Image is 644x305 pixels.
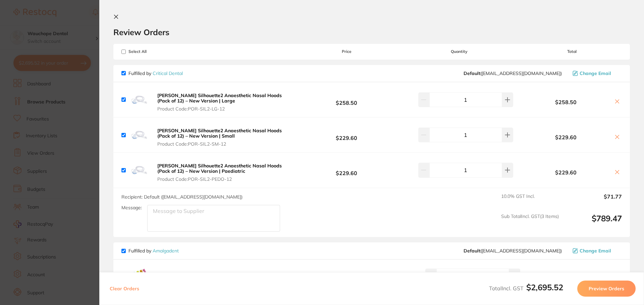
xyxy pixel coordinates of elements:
span: Change Email [580,71,611,76]
span: Product Code: POR-SIL2-PEDO-12 [157,176,294,182]
span: info@amalgadent.com.au [464,248,562,253]
button: Change Email [571,248,622,254]
button: [PERSON_NAME] Silhouette2 Anaesthetic Nasal Hoods (Pack of 12) – New Version | Paediatric Product... [155,163,297,182]
img: emY4Y3dudQ [128,89,150,110]
img: Zm5paXJyaw [128,265,150,287]
a: Amalgadent [153,248,179,254]
b: $258.50 [297,93,396,106]
b: Default [464,70,480,76]
b: $113.64 [297,270,396,282]
button: Clear Orders [108,281,141,297]
span: Product Code: POR-SIL2-LG-12 [157,106,294,111]
span: Total Incl. GST [489,285,563,292]
span: Total [522,49,622,54]
button: [PERSON_NAME] Silhouette2 Anaesthetic Nasal Hoods (Pack of 12) – New Version | Large Product Code... [155,92,297,112]
span: Sub Total Incl. GST ( 3 Items) [501,214,559,232]
span: Change Email [580,248,611,253]
label: Message: [121,205,142,211]
output: $71.77 [564,194,622,208]
button: Preview Orders [577,281,636,297]
img: MTZxajRqMw [128,124,150,146]
p: Fulfilled by [128,71,183,76]
b: $258.50 [522,99,610,105]
span: Product Code: POR-SIL2-SM-12 [157,141,294,147]
span: Select All [121,49,189,54]
b: [PERSON_NAME] Silhouette2 Anaesthetic Nasal Hoods (Pack of 12) – New Version | Large [157,92,282,104]
p: Fulfilled by [128,248,179,253]
span: info@criticaldental.com.au [464,71,562,76]
img: aDQxZ3Nxcw [128,159,150,181]
b: Default [464,248,480,254]
b: [PERSON_NAME] Silhouette2 Anaesthetic Nasal Hoods (Pack of 12) – New Version | Small [157,128,282,139]
span: Recipient: Default ( [EMAIL_ADDRESS][DOMAIN_NAME] ) [121,194,243,200]
button: [PERSON_NAME] Silhouette2 Anaesthetic Nasal Hoods (Pack of 12) – New Version | Small Product Code... [155,128,297,147]
b: $229.60 [522,134,610,140]
b: $229.60 [297,129,396,141]
output: $789.47 [564,214,622,232]
span: Quantity [397,49,522,54]
h2: Review Orders [113,27,630,37]
b: $229.60 [522,169,610,175]
b: Assorted Kit [157,271,185,277]
b: $2,695.52 [526,282,563,292]
span: Price [297,49,396,54]
b: $229.60 [297,164,396,176]
button: Assorted Kit Product Code:BIO14-070 [155,271,214,285]
span: 10.0 % GST Incl. [501,194,559,208]
b: [PERSON_NAME] Silhouette2 Anaesthetic Nasal Hoods (Pack of 12) – New Version | Paediatric [157,163,282,174]
button: Change Email [571,70,622,76]
a: Critical Dental [153,70,183,76]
